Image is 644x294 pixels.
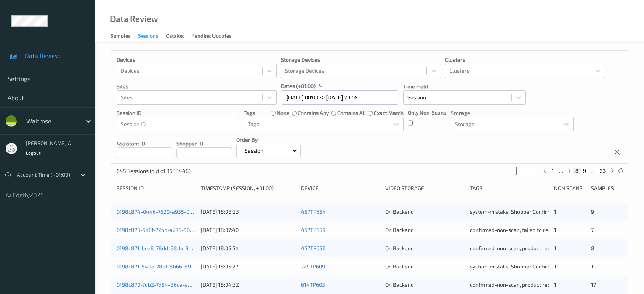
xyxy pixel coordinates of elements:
[117,109,239,117] p: Session ID
[117,208,223,215] a: 0198c874-0446-7520-a935-0c4ed86273b6
[201,244,296,252] div: [DATE] 18:05:54
[588,168,598,174] button: ...
[242,147,266,155] p: Session
[176,140,232,147] p: Shopper ID
[385,281,464,289] div: On Backend
[554,227,556,233] span: 1
[301,281,325,288] a: 614TP603
[591,184,623,192] div: Samples
[470,263,600,270] span: system-mistake, Shopper Confirmed, Unusual-Activity
[597,168,608,174] button: 33
[236,136,301,144] p: Order By
[470,208,644,215] span: system-mistake, Shopper Confirmed, Unusual-Activity, Picklist item alert
[138,32,158,42] div: Sessions
[277,109,290,117] label: none
[549,168,557,174] button: 1
[201,184,296,192] div: Timestamp (Session, +01:00)
[111,32,130,42] div: Samples
[591,281,596,288] span: 17
[554,281,556,288] span: 1
[117,56,277,64] p: Devices
[110,15,158,23] div: Data Review
[591,263,593,270] span: 1
[191,32,231,42] div: Pending Updates
[117,83,277,90] p: Sites
[451,109,574,117] p: Storage
[554,245,556,251] span: 1
[337,109,366,117] label: contains all
[374,109,404,117] label: exact match
[281,82,316,90] p: dates (+01:00)
[445,56,605,64] p: Clusters
[470,227,609,233] span: confirmed-non-scan, failed to recover, Assistant Rejected
[117,167,191,175] p: 645 Sessions (out of 3533446)
[591,208,594,215] span: 9
[298,109,329,117] label: contains any
[573,168,581,174] button: 8
[385,226,464,234] div: On Backend
[117,140,172,147] p: Assistant ID
[166,32,184,42] div: Catalog
[117,227,220,233] a: 0198c873-5b6f-72bb-a276-50b73138e224
[554,184,586,192] div: Non Scans
[301,227,325,233] a: 457TP659
[301,208,326,215] a: 457TP654
[281,56,441,64] p: Storage Devices
[201,263,296,270] div: [DATE] 18:05:27
[138,31,166,42] a: Sessions
[191,31,239,42] a: Pending Updates
[201,208,296,216] div: [DATE] 18:08:23
[591,227,594,233] span: 7
[591,245,594,251] span: 8
[385,208,464,216] div: On Backend
[385,263,464,270] div: On Backend
[403,83,526,90] p: Time Field
[117,184,195,192] div: Session ID
[470,184,549,192] div: Tags
[385,244,464,252] div: On Backend
[385,184,464,192] div: Video Storage
[244,109,255,117] p: Tags
[301,245,325,251] a: 457TP656
[117,263,220,270] a: 0198c871-549e-78bf-8b66-89b4cb9533f7
[408,109,446,117] p: Only Non-Scans
[201,281,296,289] div: [DATE] 18:04:32
[117,245,221,251] a: 0198c871-bce8-78dd-88da-3deddd747af0
[301,184,380,192] div: Device
[117,281,221,288] a: 0198c870-7db2-7d54-86ca-a8fbbd62c9a4
[554,208,556,215] span: 1
[301,263,325,270] a: 729TP609
[111,31,138,42] a: Samples
[201,226,296,234] div: [DATE] 18:07:40
[557,168,566,174] button: ...
[554,263,556,270] span: 1
[581,168,588,174] button: 9
[566,168,573,174] button: 7
[166,31,191,42] a: Catalog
